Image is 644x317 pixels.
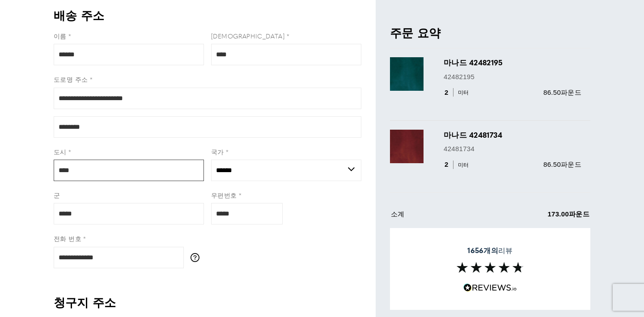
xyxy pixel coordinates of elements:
[467,245,498,255] font: 1656개의
[211,147,224,156] font: 국가
[211,190,237,199] font: 우편번호
[457,262,524,273] img: 리뷰 섹션
[458,89,469,96] font: 미터
[445,161,449,168] font: 2
[211,31,284,40] font: [DEMOGRAPHIC_DATA]
[54,7,104,23] font: 배송 주소
[54,234,81,243] font: 전화 번호
[390,24,441,40] font: 주문 요약
[444,145,475,152] font: 42481734
[444,72,475,80] font: 42482195
[543,88,581,96] font: 86.50파운드
[498,245,513,255] font: 리뷰
[191,253,204,262] button: More information
[54,294,116,310] font: 청구지 주소
[54,31,67,40] font: 이름
[390,129,424,163] img: 마나드 42481734
[547,210,589,218] font: 173.00파운드
[463,283,517,292] img: Reviews.io 5점
[445,88,449,96] font: 2
[543,161,581,168] font: 86.50파운드
[54,75,88,84] font: 도로명 주소
[444,57,503,68] font: 마나드 42482195
[54,190,60,199] font: 군
[391,210,405,218] font: 소계
[458,161,469,168] font: 미터
[444,129,503,139] font: 마나드 42481734
[54,147,67,156] font: 도시
[390,57,424,91] img: 마나드 42482195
